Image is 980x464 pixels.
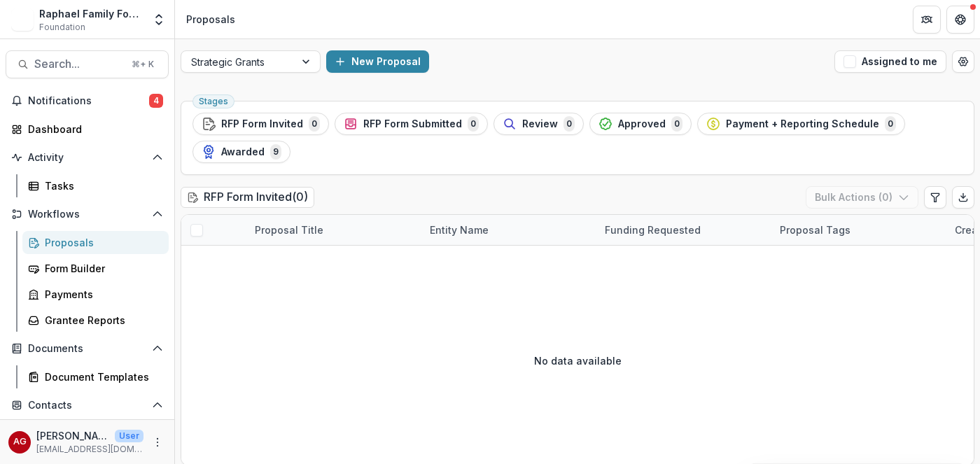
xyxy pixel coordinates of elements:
button: Open entity switcher [149,6,169,34]
h2: RFP Form Invited ( 0 ) [181,187,314,207]
a: Dashboard [6,118,169,141]
div: Entity Name [421,215,596,245]
button: Notifications4 [6,90,169,112]
p: [PERSON_NAME] [36,428,109,443]
div: Document Templates [45,370,157,384]
div: Payments [45,287,157,302]
button: Open Documents [6,337,169,360]
button: Search... [6,50,169,78]
div: Funding Requested [596,223,709,237]
span: RFP Form Invited [221,118,303,130]
div: Proposal Tags [771,223,859,237]
a: Proposals [22,231,169,254]
button: Bulk Actions (0) [806,186,918,209]
span: Contacts [28,400,146,412]
span: Activity [28,152,146,164]
span: 0 [563,116,575,132]
button: RFP Form Submitted0 [335,113,488,135]
div: Proposals [186,12,235,27]
button: Open Contacts [6,394,169,416]
button: Edit table settings [924,186,946,209]
button: Review0 [493,113,584,135]
span: Stages [199,97,228,106]
span: Approved [618,118,666,130]
a: Document Templates [22,365,169,388]
div: Funding Requested [596,215,771,245]
div: Proposal Tags [771,215,946,245]
div: ⌘ + K [129,57,157,72]
button: Partners [913,6,941,34]
button: New Proposal [326,50,429,73]
button: Assigned to me [834,50,946,73]
a: Tasks [22,174,169,197]
span: Notifications [28,95,149,107]
span: 0 [309,116,320,132]
div: Proposals [45,235,157,250]
div: Grantee Reports [45,313,157,328]
button: Open Activity [6,146,169,169]
span: 0 [671,116,682,132]
span: 0 [468,116,479,132]
button: Export table data [952,186,974,209]
img: Raphael Family Foundation [11,8,34,31]
span: Search... [34,57,123,71]
a: Grantee Reports [22,309,169,332]
span: 9 [270,144,281,160]
button: More [149,434,166,451]
div: Raphael Family Foundation [39,6,143,21]
a: Payments [22,283,169,306]
p: [EMAIL_ADDRESS][DOMAIN_NAME] [36,443,143,456]
button: Open Workflows [6,203,169,225]
div: Anu Gupta [13,437,27,447]
div: Tasks [45,178,157,193]
span: Review [522,118,558,130]
div: Proposal Title [246,215,421,245]
span: Documents [28,343,146,355]
a: Form Builder [22,257,169,280]
span: Foundation [39,21,85,34]
div: Form Builder [45,261,157,276]
span: Workflows [28,209,146,220]
p: User [115,430,143,442]
span: 0 [885,116,896,132]
button: Get Help [946,6,974,34]
button: Awarded9 [192,141,290,163]
p: No data available [534,353,622,368]
button: Approved0 [589,113,692,135]
div: Dashboard [28,122,157,136]
button: RFP Form Invited0 [192,113,329,135]
span: Awarded [221,146,265,158]
span: RFP Form Submitted [363,118,462,130]
div: Proposal Title [246,223,332,237]
div: Entity Name [421,223,497,237]
button: Payment + Reporting Schedule0 [697,113,905,135]
span: 4 [149,94,163,108]
span: Payment + Reporting Schedule [726,118,879,130]
button: Open table manager [952,50,974,73]
nav: breadcrumb [181,9,241,29]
